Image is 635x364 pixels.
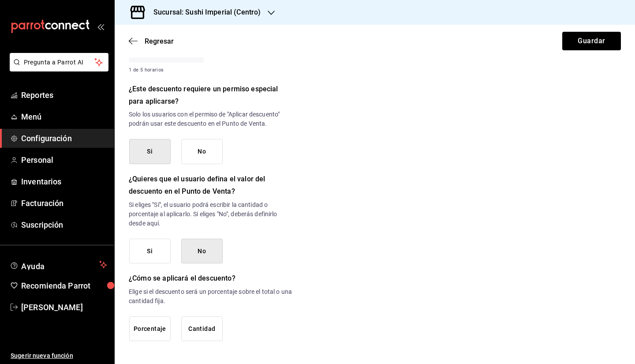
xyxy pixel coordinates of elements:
span: 1 de 5 horarios [129,66,293,74]
button: Si [129,139,171,164]
span: Suscripción [21,219,107,231]
button: No [181,239,223,264]
h6: ¿Quieres que el usuario defina el valor del descuento en el Punto de Venta? [129,173,293,198]
span: Pregunta a Parrot AI [24,58,95,67]
a: Pregunta a Parrot AI [6,64,108,73]
span: Recomienda Parrot [21,280,107,292]
span: Regresar [145,37,174,45]
button: No [181,139,223,164]
h6: ¿Cómo se aplicará el descuento? [129,272,293,285]
span: Personal [21,154,107,166]
button: Pregunta a Parrot AI [10,53,108,71]
button: Porcentaje [129,316,171,341]
p: Solo los usuarios con el permiso de "Aplicar descuento" podrán usar este descuento en el Punto de... [129,110,293,128]
span: Configuración [21,132,107,144]
button: Guardar [562,32,621,50]
button: Cantidad [181,316,223,341]
h6: ¿Este descuento requiere un permiso especial para aplicarse? [129,83,293,108]
span: [PERSON_NAME] [21,301,107,313]
p: Elige si el descuento será un porcentaje sobre el total o una cantidad fija. [129,287,293,306]
h3: Sucursal: Sushi Imperial (Centro) [146,7,261,18]
button: Regresar [129,37,174,45]
p: Si eliges "Sí", el usuario podrá escribir la cantidad o porcentaje al aplicarlo. Si eliges "No", ... [129,200,293,228]
span: Reportes [21,89,107,101]
span: Sugerir nueva función [11,351,107,360]
button: open_drawer_menu [97,23,104,30]
button: Si [129,239,171,264]
span: Menú [21,111,107,123]
span: Inventarios [21,176,107,188]
span: Facturación [21,197,107,209]
span: Ayuda [21,259,96,270]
